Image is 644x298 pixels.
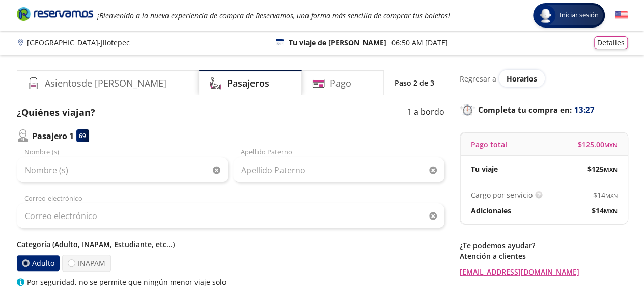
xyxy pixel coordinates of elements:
[605,192,618,199] small: MXN
[592,205,618,216] span: $ 14
[594,36,628,49] button: Detalles
[471,189,533,200] p: Cargo por servicio
[395,77,434,88] p: Paso 2 de 3
[460,251,628,261] p: Atención a clientes
[17,6,93,21] i: Brand Logo
[593,189,618,200] span: $ 14
[32,130,74,142] p: Pasajero 1
[460,70,628,87] div: Regresar a ver horarios
[460,266,628,277] a: [EMAIL_ADDRESS][DOMAIN_NAME]
[391,37,448,48] p: 06:50 AM [DATE]
[17,157,228,183] input: Nombre (s)
[227,76,269,90] h4: Pasajeros
[471,164,498,174] p: Tu viaje
[578,139,618,150] span: $ 125.00
[604,207,618,215] small: MXN
[17,105,95,119] p: ¿Quiénes viajan?
[555,10,603,20] span: Iniciar sesión
[62,255,111,272] label: INAPAM
[17,6,93,24] a: Brand Logo
[615,9,628,22] button: English
[289,37,386,48] p: Tu viaje de [PERSON_NAME]
[604,166,618,173] small: MXN
[233,157,444,183] input: Apellido Paterno
[45,76,166,90] h4: Asientos de [PERSON_NAME]
[97,11,450,20] em: ¡Bienvenido a la nueva experiencia de compra de Reservamos, una forma más sencilla de comprar tus...
[460,73,496,84] p: Regresar a
[460,102,628,117] p: Completa tu compra en :
[574,104,595,116] span: 13:27
[471,139,507,150] p: Pago total
[27,277,226,287] p: Por seguridad, no se permite que ningún menor viaje solo
[587,164,618,174] span: $ 125
[16,255,59,271] label: Adulto
[17,203,444,229] input: Correo electrónico
[407,105,444,119] p: 1 a bordo
[604,141,618,149] small: MXN
[471,205,511,216] p: Adicionales
[460,240,628,251] p: ¿Te podemos ayudar?
[17,239,444,250] p: Categoría (Adulto, INAPAM, Estudiante, etc...)
[330,76,351,90] h4: Pago
[27,37,130,48] p: [GEOGRAPHIC_DATA] - Jilotepec
[76,129,89,142] div: 69
[507,74,537,84] span: Horarios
